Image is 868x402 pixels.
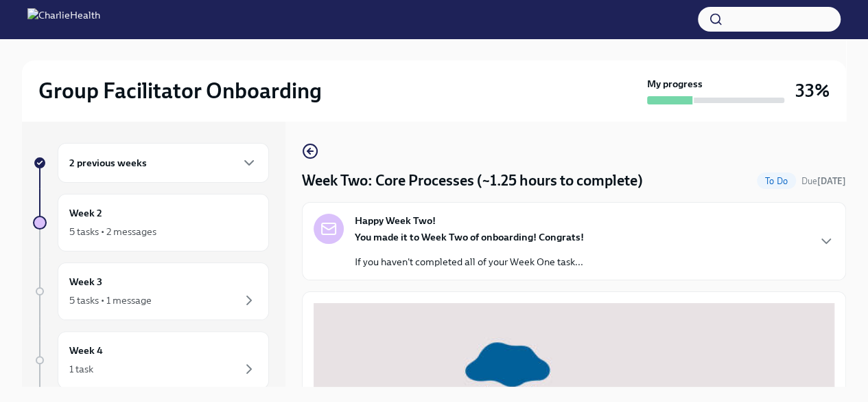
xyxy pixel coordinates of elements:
[27,8,100,30] img: CharlieHealth
[355,231,584,243] strong: You made it to Week Two of onboarding! Congrats!
[38,77,322,104] h2: Group Facilitator Onboarding
[801,175,846,188] span: September 16th, 2025 10:00
[69,155,147,170] h6: 2 previous weeks
[69,293,152,307] div: 5 tasks • 1 message
[69,225,156,238] div: 5 tasks • 2 messages
[757,176,796,186] span: To Do
[302,170,643,191] h4: Week Two: Core Processes (~1.25 hours to complete)
[355,255,584,269] p: If you haven't completed all of your Week One task...
[817,176,846,186] strong: [DATE]
[801,176,846,186] span: Due
[33,194,269,252] a: Week 25 tasks • 2 messages
[69,362,93,376] div: 1 task
[69,205,102,221] h6: Week 2
[355,214,436,227] strong: Happy Week Two!
[33,263,269,320] a: Week 35 tasks • 1 message
[647,77,703,91] strong: My progress
[69,343,103,358] h6: Week 4
[58,143,269,183] div: 2 previous weeks
[795,78,830,103] h3: 33%
[33,331,269,389] a: Week 41 task
[69,274,102,289] h6: Week 3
